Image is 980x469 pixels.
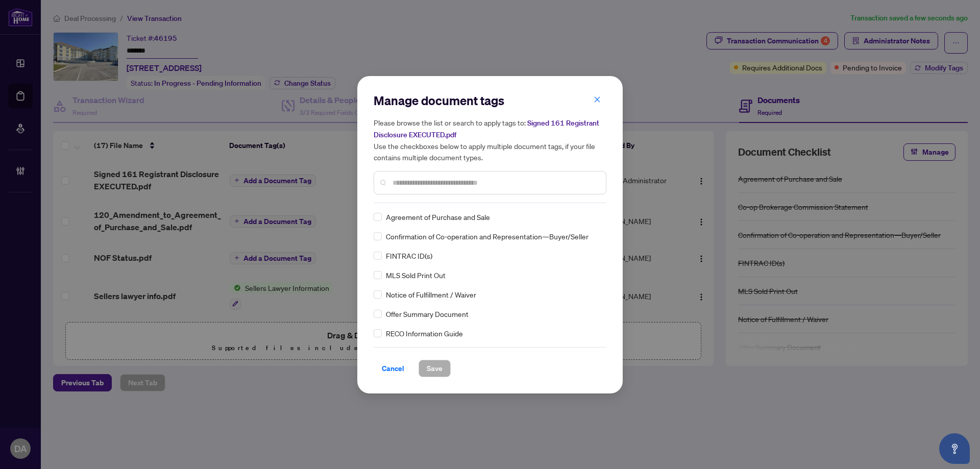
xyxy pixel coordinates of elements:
span: Notice of Fulfillment / Waiver [386,289,476,300]
button: Cancel [374,360,412,377]
span: Agreement of Purchase and Sale [386,211,490,223]
span: Offer Summary Document [386,308,469,319]
h2: Manage document tags [374,92,606,109]
span: Cancel [382,360,404,377]
span: Signed 161 Registrant Disclosure EXECUTED.pdf [374,118,599,139]
button: Open asap [939,433,970,464]
h5: Please browse the list or search to apply tags to: Use the checkboxes below to apply multiple doc... [374,117,606,163]
span: MLS Sold Print Out [386,269,446,281]
button: Save [419,360,451,377]
span: RECO Information Guide [386,328,463,339]
span: close [594,96,601,103]
span: Confirmation of Co-operation and Representation—Buyer/Seller [386,231,589,242]
span: FINTRAC ID(s) [386,250,432,261]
